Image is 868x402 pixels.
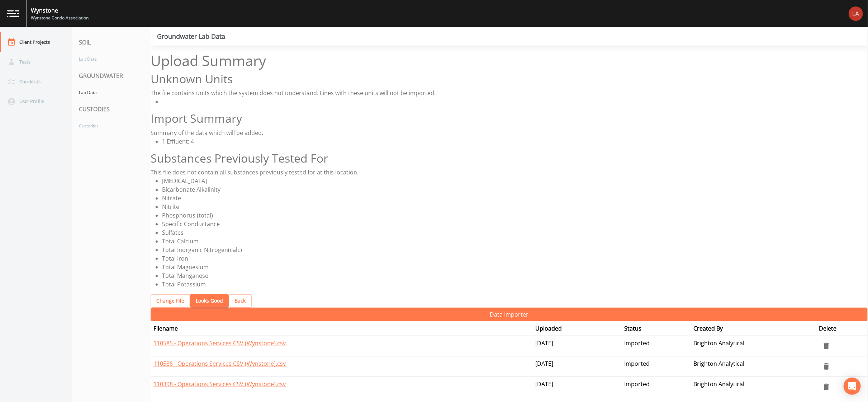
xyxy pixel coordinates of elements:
div: Wynstone [31,6,89,15]
li: Total Calcium [162,237,868,246]
button: delete [819,359,834,374]
div: Groundwater Lab Data [157,33,225,39]
img: bd2ccfa184a129701e0c260bc3a09f9b [849,6,863,21]
li: Bicarbonate Alkalinity [162,185,868,194]
a: 110586 - Operations Services CSV (Wynstone).csv [153,360,286,368]
button: delete [819,339,834,353]
li: Nitrate [162,194,868,202]
td: Brighton Analytical [691,336,816,356]
th: Delete [816,321,868,336]
th: Filename [151,321,532,336]
a: Lab Data [72,86,143,99]
li: Total Magnesium [162,263,868,271]
td: [DATE] [532,356,621,377]
th: Status [621,321,691,336]
h2: Import Summary [151,112,868,125]
div: Open Intercom Messenger [844,378,861,395]
a: Lab Data [72,52,143,66]
td: Brighton Analytical [691,356,816,377]
button: Looks Good [190,294,229,308]
li: Total Iron [162,254,868,263]
button: delete [819,380,834,394]
td: Imported [621,377,691,397]
td: [DATE] [532,377,621,397]
td: Imported [621,356,691,377]
li: 1 Effluent: 4 [162,137,868,146]
div: Summary of the data which will be added. [151,128,868,137]
img: logo [7,10,19,17]
div: GROUNDWATER [72,66,151,86]
a: 110398 - Operations Services CSV (Wynstone).csv [153,380,286,388]
button: Data Importer [151,308,868,321]
div: The file contains units which the system does not understand. Lines with these units will not be ... [151,89,868,97]
button: Change File [151,294,190,308]
li: Sulfates [162,228,868,237]
h2: Substances Previously Tested For [151,151,868,165]
div: CUSTODIES [72,99,151,119]
div: This file does not contain all substances previously tested for at this location. [151,168,868,177]
th: Uploaded [532,321,621,336]
li: [MEDICAL_DATA] [162,177,868,185]
th: Created By [691,321,816,336]
div: SOIL [72,32,151,52]
td: Brighton Analytical [691,377,816,397]
a: Custodies [72,119,143,132]
li: Total Potassium [162,280,868,289]
li: Nitrite [162,202,868,211]
li: Total Manganese [162,271,868,280]
li: Phosphorus (total) [162,211,868,220]
li: Total Inorganic Nitrogen(calc) [162,246,868,254]
button: Back [229,294,252,308]
h2: Unknown Units [151,72,868,86]
td: [DATE] [532,336,621,356]
a: 110585 - Operations Services CSV (Wynstone).csv [153,339,286,347]
li: Specific Conductance [162,220,868,228]
div: Wynstone Condo Association [31,15,89,21]
td: Imported [621,336,691,356]
h1: Upload Summary [151,52,868,69]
